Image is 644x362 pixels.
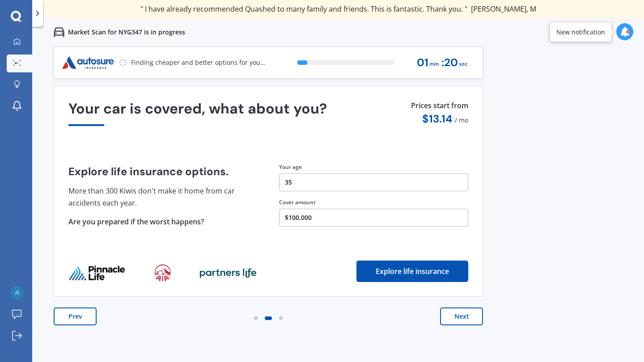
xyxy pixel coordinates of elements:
[68,101,468,126] div: Your car is covered, what about you?
[54,307,97,325] button: Prev
[10,286,24,299] img: 613b6de7659d8abe49a9cc8f447e90a6
[199,268,257,278] img: life_provider_logo_2
[356,261,468,282] button: Explore life insurance
[440,307,483,325] button: Next
[556,28,605,37] div: New notification
[68,217,204,227] span: Are you prepared if the worst happens?
[131,58,265,67] p: Finding cheaper and better options for you...
[411,101,468,113] p: Prices start from
[68,165,258,178] h4: Explore life insurance options.
[68,28,185,37] p: Market Scan for NYG347 is in progress
[422,112,453,126] span: $ 13.14
[68,265,126,281] img: life_provider_logo_0
[279,198,468,206] div: Cover amount
[279,209,468,227] button: $100,000
[68,185,258,209] p: More than 300 Kiwis don't make it home from car accidents each year.
[54,27,64,38] img: car.f15378c7a67c060ca3f3.svg
[429,58,439,70] span: min
[154,264,171,282] img: life_provider_logo_1
[417,57,428,69] span: 01
[455,116,468,124] span: / mo
[441,57,458,69] span: : 20
[279,173,468,191] button: 35
[459,58,467,70] span: sec
[279,163,468,171] div: Your age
